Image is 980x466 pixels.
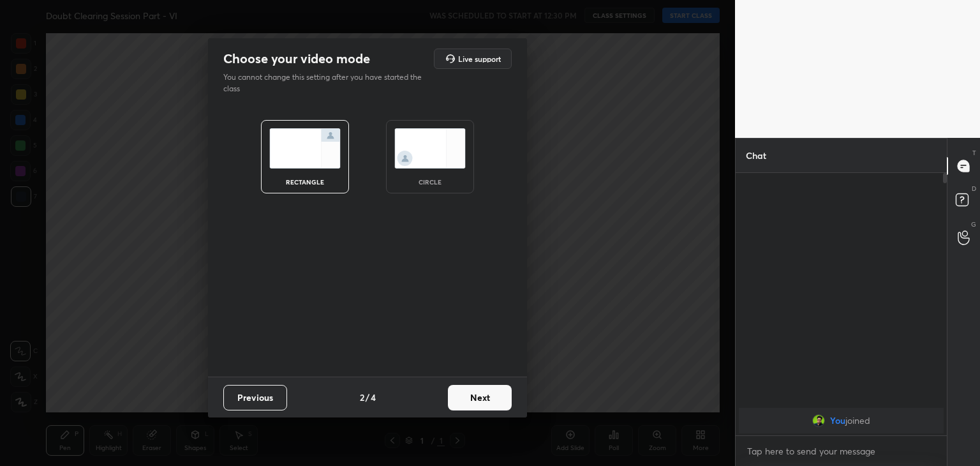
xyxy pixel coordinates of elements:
h4: 4 [371,391,376,404]
span: joined [845,416,870,426]
h4: 2 [360,391,364,404]
button: Previous [223,385,287,410]
div: rectangle [279,179,330,185]
img: 88146f61898444ee917a4c8c56deeae4.jpg [812,414,825,427]
h4: / [366,391,369,404]
h5: Live support [458,55,501,63]
div: circle [405,179,456,185]
div: grid [736,405,947,436]
h2: Choose your video mode [223,50,370,67]
p: Chat [736,139,776,172]
img: circleScreenIcon.acc0effb.svg [394,128,466,169]
img: normalScreenIcon.ae25ed63.svg [269,128,341,169]
p: G [971,220,976,229]
p: You cannot change this setting after you have started the class [223,71,430,94]
p: D [972,184,976,193]
p: T [972,148,976,158]
span: You [830,416,845,426]
button: Next [448,385,512,410]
